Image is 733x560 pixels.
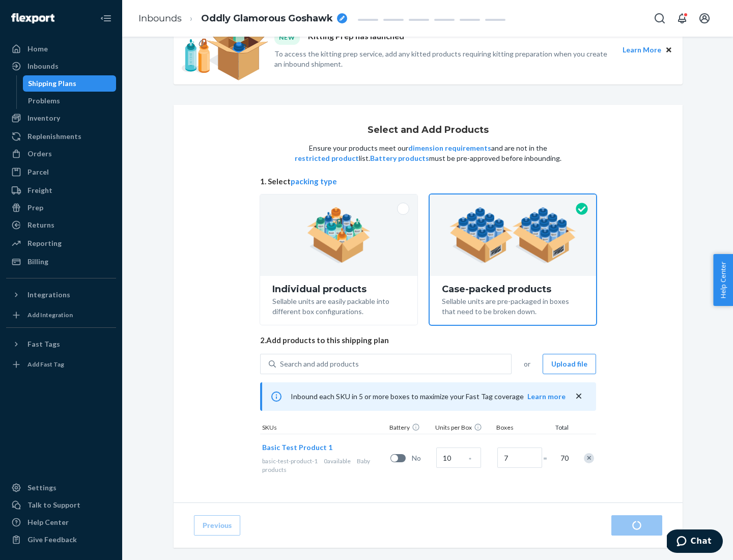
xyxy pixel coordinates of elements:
[449,207,576,263] img: case-pack.59cecea509d18c883b923b81aeac6d0b.png
[663,44,674,55] button: Close
[6,531,116,548] button: Give Feedback
[584,453,594,463] div: Remove Item
[543,354,596,374] button: Upload file
[436,447,481,468] input: Case Quantity
[527,391,566,402] button: Learn more
[11,13,54,23] img: Flexport logo
[408,143,491,153] button: dimension requirements
[262,457,318,465] span: basic-test-product-1
[6,480,116,496] a: Settings
[27,61,59,71] div: Inbounds
[272,284,405,294] div: Individual products
[6,41,116,57] a: Home
[442,284,584,294] div: Case-packed products
[27,500,80,510] div: Talk to Support
[308,31,404,44] p: Kitting Prep has launched
[494,423,545,434] div: Boxes
[27,167,49,177] div: Parcel
[324,457,351,465] span: 0 available
[6,254,116,270] a: Billing
[307,207,371,263] img: individual-pack.facf35554cb0f1810c75b2bd6df2d64e.png
[27,339,60,349] div: Fast Tags
[672,8,692,29] button: Open notifications
[262,443,332,452] span: Basic Test Product 1
[433,423,494,434] div: Units per Box
[6,128,116,145] a: Replenishments
[96,8,116,29] button: Close Navigation
[694,8,715,29] button: Open account menu
[27,360,64,369] div: Add Fast Tag
[262,457,386,474] div: Baby products
[260,423,387,434] div: SKUs
[574,391,584,402] button: close
[370,153,429,163] button: Battery products
[272,294,405,317] div: Sellable units are easily packable into different box configurations.
[27,185,52,195] div: Freight
[27,44,48,54] div: Home
[274,31,300,44] div: NEW
[27,203,43,213] div: Prep
[280,359,359,369] div: Search and add products
[442,294,584,317] div: Sellable units are pre-packaged in boxes that need to be broken down.
[558,453,569,463] span: 70
[6,287,116,303] button: Integrations
[713,254,733,306] button: Help Center
[6,497,116,513] button: Talk to Support
[260,335,596,346] span: 2. Add products to this shipping plan
[194,515,240,536] button: Previous
[28,96,60,106] div: Problems
[27,311,73,319] div: Add Integration
[368,125,489,135] h1: Select and Add Products
[260,382,596,411] div: Inbound each SKU in 5 or more boxes to maximize your Fast Tag coverage
[524,359,530,369] span: or
[138,13,182,24] a: Inbounds
[27,517,69,527] div: Help Center
[6,200,116,216] a: Prep
[27,238,62,248] div: Reporting
[667,529,723,555] iframe: Opens a widget where you can chat to one of our agents
[260,176,596,187] span: 1. Select
[6,164,116,180] a: Parcel
[27,149,52,159] div: Orders
[6,182,116,199] a: Freight
[387,423,433,434] div: Battery
[23,93,117,109] a: Problems
[274,49,613,69] p: To access the kitting prep service, add any kitted products requiring kitting preparation when yo...
[27,131,81,142] div: Replenishments
[623,44,661,55] button: Learn More
[27,535,77,545] div: Give Feedback
[543,453,553,463] span: =
[28,78,76,89] div: Shipping Plans
[130,4,355,34] ol: breadcrumbs
[294,143,562,163] p: Ensure your products meet our and are not in the list. must be pre-approved before inbounding.
[27,290,70,300] div: Integrations
[27,113,60,123] div: Inventory
[291,176,337,187] button: packing type
[6,110,116,126] a: Inventory
[6,514,116,530] a: Help Center
[262,442,332,453] button: Basic Test Product 1
[27,257,48,267] div: Billing
[6,58,116,74] a: Inbounds
[545,423,571,434] div: Total
[6,307,116,323] a: Add Integration
[23,75,117,92] a: Shipping Plans
[650,8,670,29] button: Open Search Box
[6,217,116,233] a: Returns
[497,447,542,468] input: Number of boxes
[6,356,116,373] a: Add Fast Tag
[27,220,54,230] div: Returns
[295,153,359,163] button: restricted product
[412,453,432,463] span: No
[6,336,116,352] button: Fast Tags
[201,12,333,25] span: Oddly Glamorous Goshawk
[27,483,57,493] div: Settings
[6,146,116,162] a: Orders
[6,235,116,251] a: Reporting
